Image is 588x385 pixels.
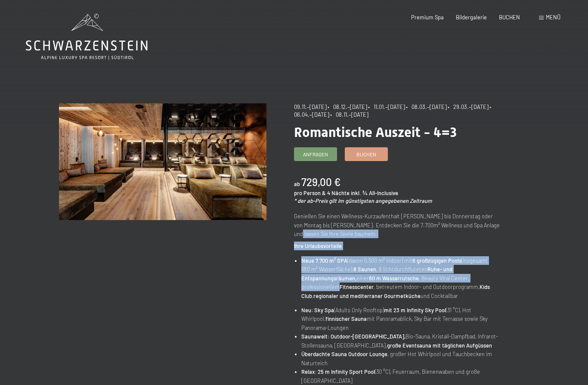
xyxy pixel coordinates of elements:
[294,103,494,118] span: • 06.04.–[DATE]
[406,103,447,110] span: • 08.03.–[DATE]
[301,266,452,281] strong: Ruhe- und Entspannungsräumen,
[294,242,342,249] strong: Ihre Urlaubsvorteile
[59,103,266,220] img: Romantische Auszeit - 4=3
[369,275,419,282] strong: 60 m Wasserrutsche
[546,14,560,21] span: Menü
[313,292,421,299] strong: regionaler und mediterraner Gourmetküche
[294,180,300,187] span: ab
[328,103,367,110] span: • 08.12.–[DATE]
[301,350,501,367] li: , großer Hot Whirlpool und Tauchbecken im Naturteich
[448,103,489,110] span: • 29.03.–[DATE]
[301,283,490,299] strong: Kids Club
[294,189,326,196] span: pro Person &
[301,367,501,385] li: (30 °C), Feuerraum, Bienenwaben und große [GEOGRAPHIC_DATA]
[294,103,327,110] span: 09.11.–[DATE]
[301,332,501,350] li: Bio-Sauna, Kristall-Dampfbad, Infrarot-Stollensauna, [GEOGRAPHIC_DATA],
[327,189,350,196] span: 4 Nächte
[303,151,328,158] span: Anfragen
[294,148,337,161] a: Anfragen
[351,189,398,196] span: inkl. ¾ All-Inclusive
[356,151,376,158] span: Buchen
[456,14,487,21] a: Bildergalerie
[294,212,501,238] p: Genießen Sie einen Wellness-Kurzaufenthalt [PERSON_NAME] bis Donnerstag oder von Montag bis [PERS...
[301,306,501,332] li: (Adults Only Rooftop) (31 °C), Hot Whirlpool, mit Panoramablick, Sky Bar mit Terrasse sowie Sky P...
[384,307,446,314] strong: mit 23 m Infinity Sky Pool
[301,333,405,340] strong: Saunawelt: Outdoor-[GEOGRAPHIC_DATA],
[353,266,376,273] strong: 8 Saunen
[340,283,374,290] strong: Fitnesscenter
[368,103,405,110] span: • 11.01.–[DATE]
[301,368,375,375] strong: Relax: 25 m Infinity Sport Pool
[345,148,387,161] a: Buchen
[294,197,432,204] em: * der ab-Preis gilt im günstigsten angegebenen Zeitraum
[412,257,461,264] strong: 6 großzügigen Pools
[330,111,368,118] span: • 08.11.–[DATE]
[411,14,444,21] a: Premium Spa
[294,124,457,140] span: Romantische Auszeit - 4=3
[301,256,501,300] li: (davon 5.500 m² indoor) mit (insgesamt 680 m² Wasserfläche), , 8 lichtdurchfluteten einer , Beaut...
[301,257,347,264] strong: Neue 7.700 m² SPA
[301,351,387,357] strong: Überdachte Sauna Outdoor Lounge
[301,307,334,314] strong: Neu: Sky Spa
[499,14,520,21] a: BUCHEN
[301,176,340,188] b: 729,00 €
[387,342,492,349] strong: große Eventsauna mit täglichen Aufgüssen
[325,315,367,322] strong: finnischer Sauna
